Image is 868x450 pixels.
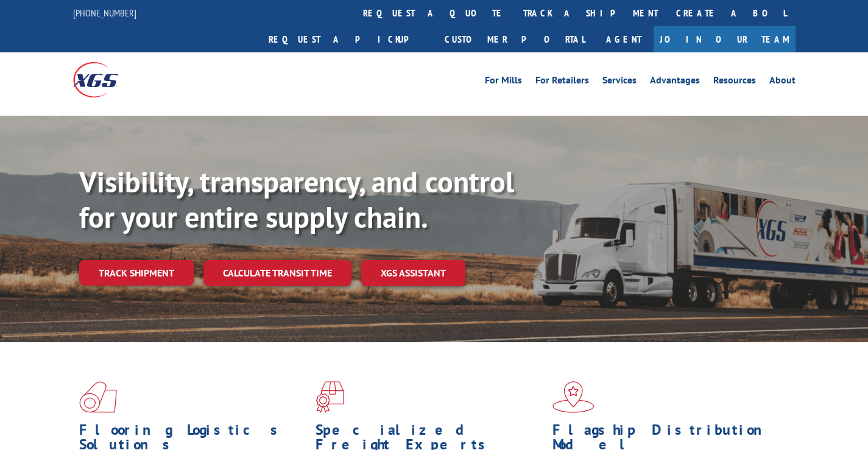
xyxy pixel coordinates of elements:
[79,163,514,236] b: Visibility, transparency, and control for your entire supply chain.
[436,26,594,52] a: Customer Portal
[79,260,194,286] a: Track shipment
[79,381,117,413] img: xgs-icon-total-supply-chain-intelligence-red
[713,76,756,89] a: Resources
[73,7,136,19] a: [PHONE_NUMBER]
[316,381,344,413] img: xgs-icon-focused-on-flooring-red
[203,260,351,286] a: Calculate transit time
[485,76,522,89] a: For Mills
[535,76,589,89] a: For Retailers
[552,381,595,413] img: xgs-icon-flagship-distribution-model-red
[650,76,700,89] a: Advantages
[259,26,436,52] a: Request a pickup
[594,26,654,52] a: Agent
[361,260,465,286] a: XGS ASSISTANT
[654,26,796,52] a: Join Our Team
[769,76,796,89] a: About
[602,76,637,89] a: Services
